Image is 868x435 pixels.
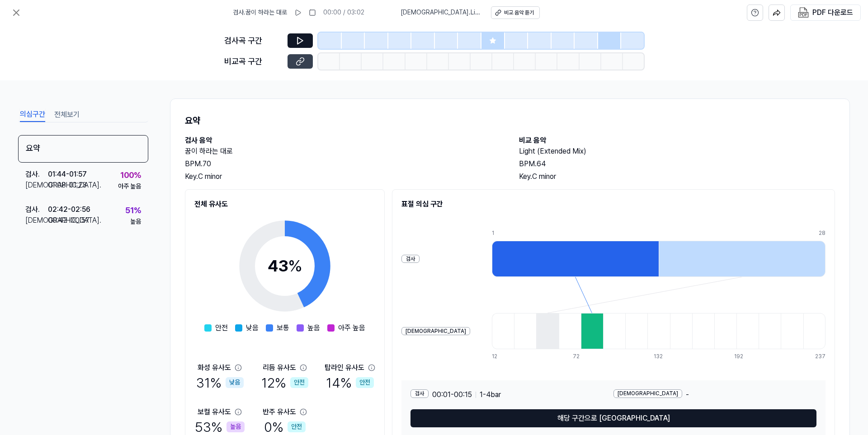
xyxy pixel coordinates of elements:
span: 보통 [277,323,289,333]
button: 의심구간 [20,108,45,122]
span: % [288,256,302,276]
div: 12 % [261,373,308,392]
div: 01:08 - 01:23 [48,180,87,191]
button: help [747,5,763,21]
div: 반주 유사도 [263,407,296,417]
div: 43 [268,254,302,278]
h2: 비교 음악 [519,135,835,146]
div: 리듬 유사도 [263,362,296,373]
div: 안전 [290,377,308,388]
div: 00:00 / 03:02 [323,8,364,17]
div: 높음 [130,217,141,226]
div: 아주 높음 [118,182,141,191]
div: 132 [654,353,676,360]
svg: help [751,8,759,17]
button: PDF 다운로드 [796,5,855,20]
div: [DEMOGRAPHIC_DATA] . [25,215,48,226]
div: 검사 . [25,204,48,215]
h2: 표절 의심 구간 [401,199,826,210]
div: 00:42 - 00:57 [48,215,90,226]
div: 높음 [226,421,245,432]
span: 아주 높음 [338,323,365,333]
span: 높음 [307,323,320,333]
div: 검사 . [25,169,48,180]
div: 검사 [401,255,420,263]
img: PDF Download [798,7,809,18]
button: 해당 구간으로 [GEOGRAPHIC_DATA] [410,409,816,427]
div: [DEMOGRAPHIC_DATA] [613,389,682,398]
h2: 검사 음악 [185,135,501,146]
div: 192 [734,353,756,360]
div: 28 [819,229,826,237]
div: [DEMOGRAPHIC_DATA] [401,327,470,336]
div: 237 [815,353,826,360]
button: 비교 음악 듣기 [491,6,540,19]
div: 51 % [125,204,141,217]
img: share [773,9,781,17]
div: Key. C minor [185,171,501,182]
div: 14 % [326,373,374,392]
div: BPM. 70 [185,159,501,169]
span: 1 - 4 bar [480,389,501,400]
div: 화성 유사도 [198,362,231,373]
div: 72 [573,353,595,360]
div: 안전 [356,377,374,388]
div: 검사 [410,389,429,398]
div: 01:44 - 01:57 [48,169,87,180]
div: 탑라인 유사도 [325,362,364,373]
div: 검사곡 구간 [224,34,282,47]
div: 안전 [288,421,306,432]
button: 전체보기 [54,108,80,122]
div: Key. C minor [519,171,835,182]
h2: 전체 유사도 [194,199,375,210]
div: 보컬 유사도 [198,407,231,417]
div: [DEMOGRAPHIC_DATA] . [25,180,48,191]
div: 비교 음악 듣기 [504,9,534,17]
div: 31 % [196,373,244,392]
h2: Light (Extended Mix) [519,146,835,157]
div: 12 [492,353,514,360]
span: 00:01 - 00:15 [432,389,472,400]
div: BPM. 64 [519,159,835,169]
span: [DEMOGRAPHIC_DATA] . Light (Extended Mix) [401,8,480,17]
div: 100 % [120,169,141,182]
div: 02:42 - 02:56 [48,204,90,215]
span: 검사 . 꿈이 하라는 대로 [233,8,287,17]
div: 1 [492,229,659,237]
h1: 요약 [185,113,835,128]
div: - [613,389,816,400]
div: 비교곡 구간 [224,55,282,68]
span: 안전 [215,323,228,333]
div: 낮음 [226,377,244,388]
h2: 꿈이 하라는 대로 [185,146,501,157]
span: 낮음 [246,323,259,333]
div: 요약 [18,135,148,163]
div: PDF 다운로드 [812,7,853,19]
